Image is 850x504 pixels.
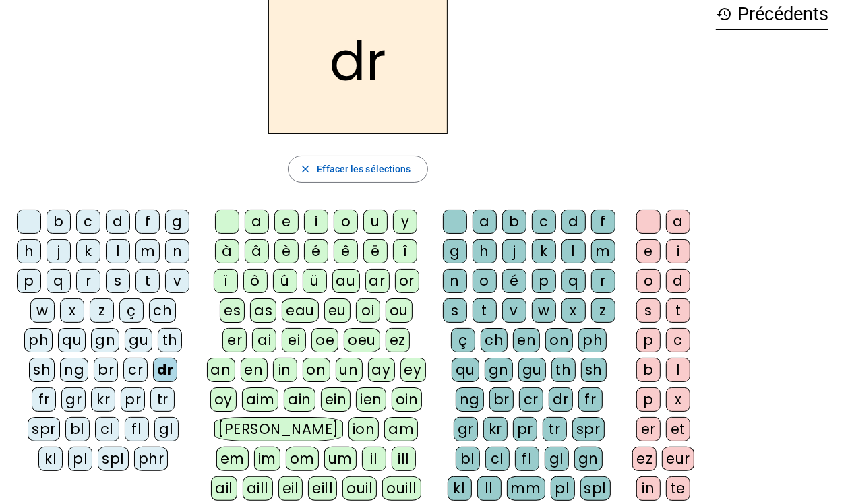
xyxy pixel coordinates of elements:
[308,476,337,501] div: eill
[581,358,607,382] div: sh
[636,358,661,382] div: b
[392,387,423,412] div: oin
[545,328,573,352] div: on
[154,417,179,441] div: gl
[572,417,605,441] div: spr
[362,447,386,471] div: il
[321,387,351,412] div: ein
[17,269,41,293] div: p
[561,239,586,263] div: l
[666,417,690,441] div: et
[288,156,427,183] button: Effacer les sélections
[636,269,661,293] div: o
[60,358,88,382] div: ng
[666,476,690,501] div: te
[549,387,573,412] div: dr
[448,476,472,501] div: kl
[252,328,276,352] div: ai
[28,417,60,441] div: spr
[502,298,526,323] div: v
[393,239,417,263] div: î
[502,239,526,263] div: j
[473,239,497,263] div: h
[502,210,526,234] div: b
[532,210,556,234] div: c
[317,161,411,177] span: Effacer les sélections
[274,239,299,263] div: è
[24,328,53,352] div: ph
[278,476,303,501] div: eil
[591,239,615,263] div: m
[386,298,413,323] div: ou
[636,476,661,501] div: in
[551,358,576,382] div: th
[485,447,510,471] div: cl
[365,269,390,293] div: ar
[443,298,467,323] div: s
[210,387,237,412] div: oy
[395,269,419,293] div: or
[666,358,690,382] div: l
[386,328,410,352] div: ez
[304,210,328,234] div: i
[666,239,690,263] div: i
[273,358,297,382] div: in
[106,239,130,263] div: l
[561,269,586,293] div: q
[119,298,144,323] div: ç
[518,358,546,382] div: gu
[47,269,71,293] div: q
[636,298,661,323] div: s
[165,210,189,234] div: g
[489,387,514,412] div: br
[513,417,537,441] div: pr
[125,417,149,441] div: fl
[332,269,360,293] div: au
[245,210,269,234] div: a
[47,239,71,263] div: j
[716,6,732,22] mat-icon: history
[61,387,86,412] div: gr
[532,269,556,293] div: p
[485,358,513,382] div: gn
[94,358,118,382] div: br
[106,269,130,293] div: s
[507,476,545,501] div: mm
[580,476,611,501] div: spl
[29,358,55,382] div: sh
[211,476,237,501] div: ail
[363,210,388,234] div: u
[591,269,615,293] div: r
[334,210,358,234] div: o
[214,417,343,441] div: [PERSON_NAME]
[286,447,319,471] div: om
[220,298,245,323] div: es
[561,298,586,323] div: x
[215,239,239,263] div: à
[443,239,467,263] div: g
[242,387,279,412] div: aim
[324,298,351,323] div: eu
[273,269,297,293] div: û
[543,417,567,441] div: tr
[284,387,315,412] div: ain
[68,447,92,471] div: pl
[519,387,543,412] div: cr
[452,358,479,382] div: qu
[591,298,615,323] div: z
[282,328,306,352] div: ei
[636,328,661,352] div: p
[165,239,189,263] div: n
[456,387,484,412] div: ng
[336,358,363,382] div: un
[32,387,56,412] div: fr
[303,358,330,382] div: on
[393,210,417,234] div: y
[76,210,100,234] div: c
[135,210,160,234] div: f
[344,328,380,352] div: oeu
[106,210,130,234] div: d
[91,387,115,412] div: kr
[502,269,526,293] div: é
[60,298,84,323] div: x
